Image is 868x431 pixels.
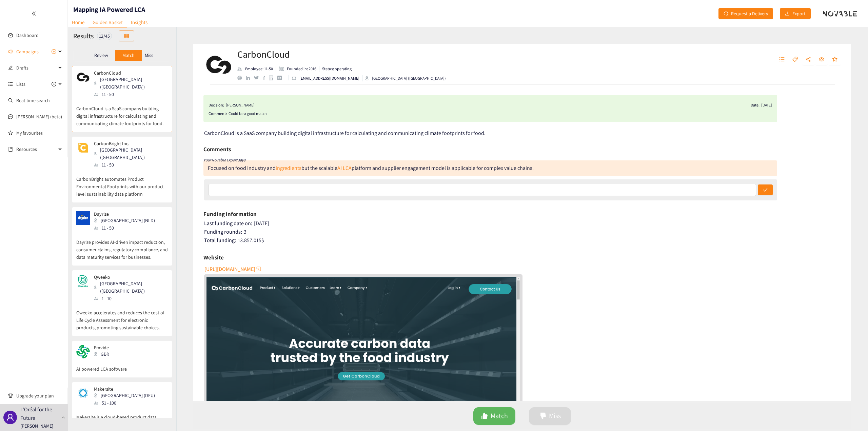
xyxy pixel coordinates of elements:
[68,17,88,27] a: Home
[76,232,168,261] p: Dayrize provides AI-driven impact reduction, consumer claims, regulatory compliance, and data mat...
[94,274,163,280] p: Qweeko
[52,49,56,54] span: plus-circle
[16,61,56,75] span: Drafts
[94,70,163,76] p: CarbonCloud
[337,164,352,172] a: AI LCA
[539,412,546,420] span: dislike
[94,392,159,399] div: [GEOGRAPHIC_DATA] (DEU)
[780,8,811,19] button: downloadExport
[237,66,276,72] li: Employees
[246,76,254,80] a: linkedin
[76,274,90,288] img: Snapshot of the company's website
[76,386,90,400] img: Snapshot of the company's website
[204,237,236,244] span: Total funding:
[819,57,824,63] span: eye
[322,66,352,72] p: Status: operating
[204,229,841,235] div: 3
[20,422,53,430] p: [PERSON_NAME]
[263,76,269,80] a: facebook
[16,126,62,140] a: My favourites
[204,228,242,235] span: Funding rounds:
[203,209,257,219] h6: Funding information
[365,75,446,81] div: [GEOGRAPHIC_DATA] ([GEOGRAPHIC_DATA])
[203,157,245,162] i: Your Novable Expert says
[76,345,90,358] img: Snapshot of the company's website
[205,51,232,78] img: Company Logo
[204,265,255,273] span: [URL][DOMAIN_NAME]
[763,188,768,193] span: check
[16,114,62,120] a: [PERSON_NAME] (beta)
[8,82,13,86] span: unordered-list
[88,17,127,28] a: Golden Basket
[124,34,129,39] span: table
[789,54,801,65] button: tag
[269,75,277,80] a: google maps
[277,76,286,80] a: crunchbase
[758,184,773,195] button: check
[751,102,759,109] span: Date:
[94,146,167,161] div: [GEOGRAPHIC_DATA] ([GEOGRAPHIC_DATA])
[145,53,153,58] p: Miss
[549,411,561,421] span: Miss
[203,252,224,262] h6: Website
[204,220,841,227] div: [DATE]
[73,31,94,41] h2: Results
[16,77,25,91] span: Lists
[776,54,788,65] button: unordered-list
[76,358,168,373] p: AI powered LCA software
[94,76,167,91] div: [GEOGRAPHIC_DATA] ([GEOGRAPHIC_DATA])
[76,98,168,127] p: CarbonCloud is a SaaS company building digital infrastructure for calculating and communicating c...
[245,66,273,72] p: Employee: 11-50
[94,141,163,146] p: CarbonBright Inc.
[16,32,39,38] a: Dashboard
[94,295,167,302] div: 1 - 10
[127,17,152,27] a: Insights
[94,399,159,407] div: 51 - 100
[204,220,252,227] span: Last funding date on:
[76,211,90,225] img: Snapshot of the company's website
[119,31,134,41] button: table
[16,142,56,156] span: Resources
[94,280,167,295] div: [GEOGRAPHIC_DATA] ([GEOGRAPHIC_DATA])
[229,110,772,117] div: Could be a good match
[16,97,50,103] a: Real-time search
[16,389,62,403] span: Upgrade your plan
[757,358,868,431] div: Chat Widget
[226,102,255,109] div: [PERSON_NAME]
[16,45,39,58] span: Campaigns
[8,393,13,398] span: trophy
[473,407,515,425] button: likeMatch
[204,263,262,274] button: [URL][DOMAIN_NAME]
[237,47,446,61] h2: CarbonCloud
[237,76,246,80] a: website
[94,53,108,58] p: Review
[6,413,14,422] span: user
[76,302,168,331] p: Qweeko accelerates and reduces the cost of Life Cycle Assessment for electronic products, promoti...
[52,82,56,86] span: plus-circle
[94,386,155,392] p: Makersite
[76,141,90,154] img: Snapshot of the company's website
[276,66,319,72] li: Founded in year
[832,57,837,63] span: star
[32,11,36,16] span: double-left
[94,161,167,169] div: 11 - 50
[94,211,155,217] p: Dayrize
[319,66,352,72] li: Status
[122,53,135,58] p: Match
[94,91,167,98] div: 11 - 50
[209,102,224,109] span: Decision:
[73,5,145,14] h1: Mapping IA Powered LCA
[254,76,262,79] a: twitter
[779,57,785,63] span: unordered-list
[8,147,13,152] span: book
[287,66,316,72] p: Founded in: 2016
[806,57,811,63] span: share-alt
[76,70,90,84] img: Snapshot of the company's website
[815,54,828,65] button: eye
[76,169,168,198] p: CarbonBright automates Product Environmental Footprints with our product-level sustainability dat...
[785,11,790,17] span: download
[204,237,841,244] div: 13.857.015 $
[209,110,227,117] span: Comment:
[208,164,534,172] div: Focused on food industry and but the scalable platform and supplier engagement model is applicabl...
[203,144,231,154] h6: Comments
